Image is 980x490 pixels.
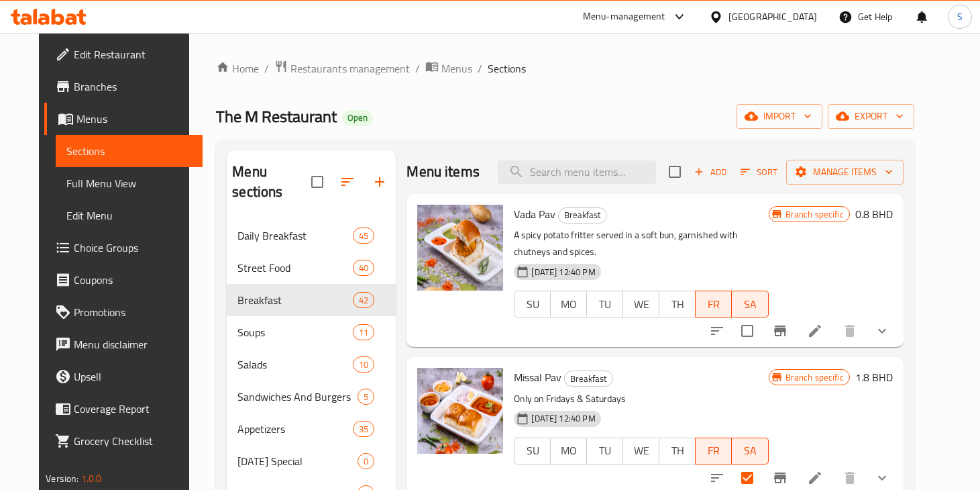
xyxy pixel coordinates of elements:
span: 35 [353,423,374,436]
span: Menus [76,111,192,127]
button: export [828,104,914,129]
span: Sort [741,164,777,180]
a: Menus [44,103,203,135]
div: [GEOGRAPHIC_DATA] [728,9,817,24]
button: show more [866,315,898,347]
span: [DATE] 12:40 PM [526,266,600,279]
span: Salads [237,356,353,373]
span: WE [629,441,654,460]
button: SA [732,291,768,317]
div: items [358,453,374,469]
div: Daily Breakfast [237,228,353,244]
div: items [353,356,374,373]
span: Sections [488,60,526,77]
span: Add [692,164,728,180]
div: Breakfast [237,292,353,308]
button: FR [695,291,732,317]
div: items [358,389,374,405]
span: import [747,108,812,125]
span: [DATE] Special [237,453,358,469]
span: Full Menu View [66,175,192,191]
button: WE [622,291,659,317]
span: 0 [358,455,374,468]
p: Only on Fridays & Saturdays [514,391,768,407]
a: Coupons [44,264,203,296]
div: Daily Breakfast45 [227,219,396,252]
button: Add section [364,166,396,198]
span: Select to update [733,317,761,345]
span: Choice Groups [74,240,192,256]
div: Open [342,110,373,126]
span: Edit Restaurant [74,46,192,62]
span: SA [737,441,763,460]
span: [DATE] 12:40 PM [526,412,600,425]
span: Coupons [74,272,192,288]
h6: 0.8 BHD [855,205,893,224]
nav: breadcrumb [216,60,914,77]
span: Sandwiches And Burgers [237,389,358,405]
span: export [838,108,904,125]
button: WE [622,438,659,464]
div: items [353,292,374,308]
span: MO [556,441,582,460]
span: 11 [353,326,374,339]
span: S [957,9,963,24]
div: Street Food40 [227,252,396,284]
span: Manage items [797,164,893,181]
span: Promotions [74,304,192,320]
span: Add item [689,162,732,183]
span: Sections [66,143,192,159]
button: import [737,104,822,129]
a: Grocery Checklist [44,425,203,457]
button: SU [514,438,551,464]
span: Soups [237,324,353,340]
h6: 1.8 BHD [855,368,893,387]
button: TU [586,291,623,317]
a: Sections [56,135,203,167]
div: items [353,324,374,340]
div: Appetizers35 [227,413,396,445]
a: Branches [44,70,203,103]
h2: Menu sections [232,162,311,202]
button: Manage items [786,160,904,185]
input: search [498,160,656,184]
a: Edit Menu [56,199,203,232]
span: FR [701,441,726,460]
div: Ramadan Special [237,453,358,469]
span: TU [592,295,618,314]
span: Street Food [237,260,353,276]
div: Menu-management [583,9,665,25]
img: Vada Pav [417,205,503,291]
a: Promotions [44,296,203,328]
button: TH [659,438,696,464]
span: Upsell [74,369,192,385]
span: TH [665,295,690,314]
button: delete [834,315,866,347]
span: 45 [353,230,374,242]
button: TU [586,438,623,464]
span: Menu disclaimer [74,336,192,352]
a: Edit Restaurant [44,38,203,70]
span: Breakfast [559,207,606,223]
li: / [264,60,269,77]
button: MO [550,438,587,464]
li: / [478,60,482,77]
button: Sort [737,162,781,183]
div: Soups11 [227,316,396,348]
div: Salads10 [227,348,396,381]
svg: Show Choices [874,470,890,486]
div: items [353,228,374,244]
span: Sort items [732,162,786,183]
span: 10 [353,358,374,371]
span: Grocery Checklist [74,433,192,449]
span: 40 [353,262,374,275]
div: items [353,421,374,437]
span: SU [520,441,545,460]
a: Edit menu item [807,323,823,339]
h2: Menu items [406,162,480,182]
button: SA [732,438,768,464]
span: The M Restaurant [216,101,337,132]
